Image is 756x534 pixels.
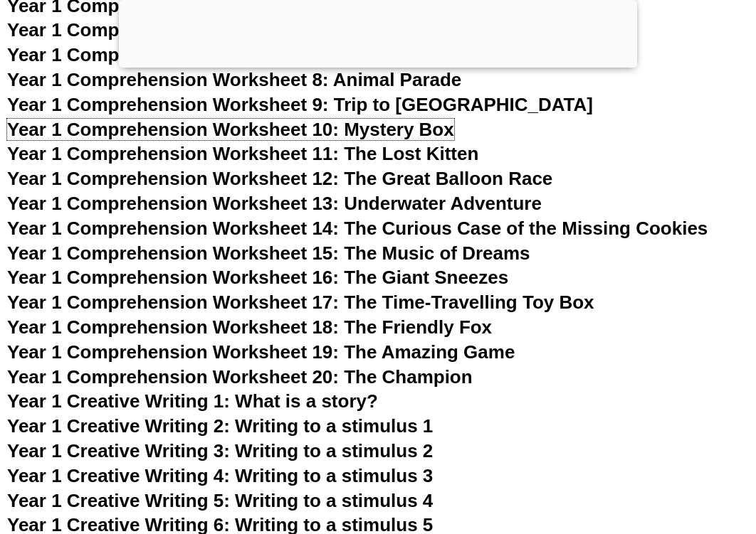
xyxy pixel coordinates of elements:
a: Year 1 Comprehension Worksheet 9: Trip to [GEOGRAPHIC_DATA] [7,94,593,115]
a: Year 1 Comprehension Worksheet 11: The Lost Kitten [7,143,478,164]
a: Year 1 Comprehension Worksheet 20: The Champion [7,366,473,388]
a: Year 1 Comprehension Worksheet 7: Silly Science Day [7,44,486,65]
a: Year 1 Creative Writing 3: Writing to a stimulus 2 [7,440,433,461]
a: Year 1 Comprehension Worksheet 6: The birthday surprise [7,19,523,41]
a: Year 1 Comprehension Worksheet 19: The Amazing Game [7,341,515,363]
a: Year 1 Comprehension Worksheet 13: Underwater Adventure [7,193,542,214]
a: Year 1 Comprehension Worksheet 8: Animal Parade [7,69,461,90]
a: Year 1 Comprehension Worksheet 18: The Friendly Fox [7,316,492,338]
a: Year 1 Comprehension Worksheet 15: The Music of Dreams [7,242,530,264]
a: Year 1 Comprehension Worksheet 12: The Great Balloon Race [7,168,552,189]
a: Year 1 Comprehension Worksheet 16: The Giant Sneezes [7,267,508,288]
a: Year 1 Comprehension Worksheet 17: The Time-Travelling Toy Box [7,292,594,313]
a: Year 1 Creative Writing 5: Writing to a stimulus 4 [7,490,433,511]
a: Year 1 Comprehension Worksheet 10: Mystery Box [7,119,454,140]
a: Year 1 Comprehension Worksheet 14: The Curious Case of the Missing Cookies [7,218,708,239]
iframe: Chat Widget [512,373,756,534]
a: Year 1 Creative Writing 1: What is a story? [7,390,378,412]
a: Year 1 Creative Writing 2: Writing to a stimulus 1 [7,415,433,437]
a: Year 1 Creative Writing 4: Writing to a stimulus 3 [7,465,433,486]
